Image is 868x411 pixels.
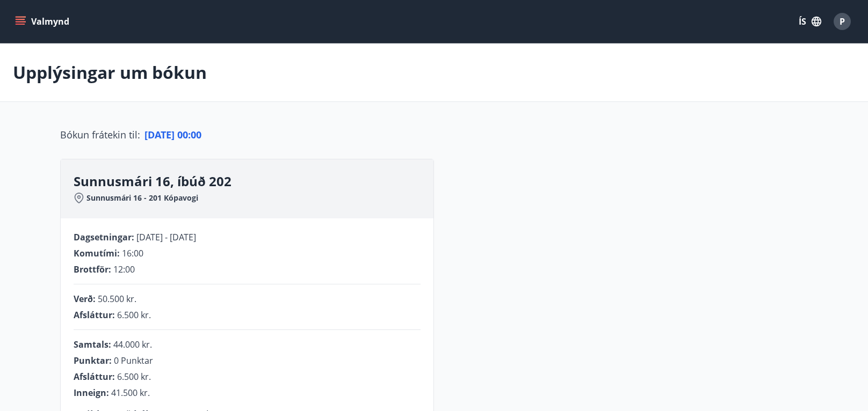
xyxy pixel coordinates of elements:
[74,263,111,275] span: Brottför :
[122,247,143,259] span: 16:00
[13,12,74,31] button: menu
[74,247,120,259] span: Komutími :
[74,387,109,399] span: Inneign :
[840,16,845,27] span: P
[74,371,115,383] span: Afsláttur :
[13,61,207,84] p: Upplýsingar um bókun
[74,231,134,243] span: Dagsetningar :
[74,293,96,305] span: Verð :
[793,12,827,31] button: ÍS
[74,339,111,350] span: Samtals :
[113,263,135,275] span: 12:00
[60,128,140,142] span: Bókun frátekin til :
[117,371,151,383] span: 6.500 kr.
[74,309,115,321] span: Afsláttur :
[98,293,136,305] span: 50.500 kr.
[86,193,198,203] span: Sunnusmári 16 - 201 Kópavogi
[74,172,433,190] h3: Sunnusmári 16, íbúð 202
[829,9,855,34] button: P
[74,355,112,366] span: Punktar :
[117,309,151,321] span: 6.500 kr.
[114,355,153,366] span: 0 Punktar
[113,339,152,350] span: 44.000 kr.
[136,231,196,243] span: [DATE] - [DATE]
[144,128,201,141] span: [DATE] 00:00
[111,387,150,399] span: 41.500 kr.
